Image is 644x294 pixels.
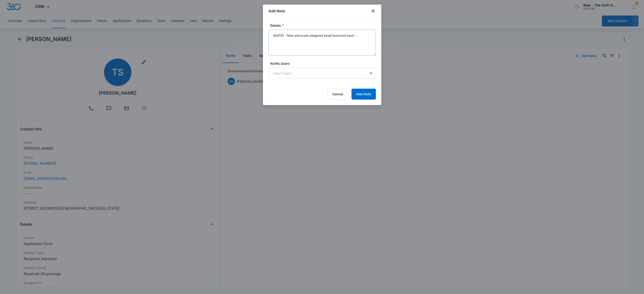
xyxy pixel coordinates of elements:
label: Details [270,23,378,28]
textarea: [DATE] - New advocate assigned email bounced back - [268,30,376,56]
button: Add Note [351,89,376,100]
button: Cancel [328,89,348,100]
h1: Add Note [268,8,285,14]
label: Notify Users [270,61,378,66]
button: close [370,8,376,14]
